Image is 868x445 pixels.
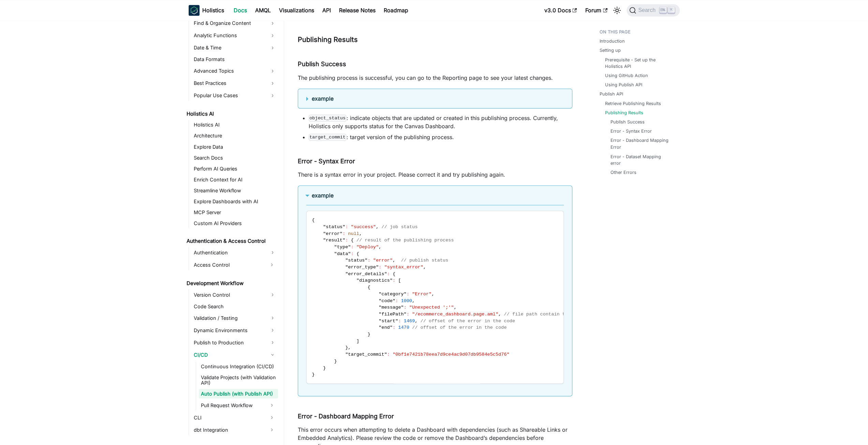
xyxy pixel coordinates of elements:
span: "error_type" [345,264,379,269]
button: Switch between dark and light mode (currently light mode) [612,5,622,16]
span: : [351,251,354,256]
span: Search [636,7,660,13]
span: { [356,251,359,256]
span: , [423,264,426,269]
a: dbt Integration [192,424,266,435]
span: : [407,311,409,316]
summary: example [306,94,564,103]
a: Release Notes [335,5,380,16]
a: v3.0 Docs [540,5,581,16]
a: Validation / Testing [192,312,278,323]
span: , [412,298,415,303]
span: "type" [334,244,351,249]
span: // publish status [401,257,448,263]
a: Publish Success [610,119,645,125]
button: Expand sidebar category 'Access Control' [266,259,278,270]
span: "code" [379,298,395,303]
a: Using Publish API [605,81,642,88]
span: } [345,345,348,350]
a: Pull Request Workflow [199,400,266,411]
a: Introduction [600,38,625,44]
h4: Error - Syntax Error [298,158,572,165]
span: } [334,358,337,364]
a: Error - Dataset Mapping error [610,153,670,166]
span: { [368,284,370,290]
span: "syntax_error" [384,264,423,269]
a: Date & Time [192,42,278,53]
a: Best Practices [192,78,278,89]
a: Access Control [192,259,266,270]
span: "category" [379,291,407,296]
li: : indicate objects that are updated or created in this publishing process. Currently, Holistics o... [309,114,572,130]
a: Setting up [600,47,621,54]
span: null [348,231,359,236]
span: { [351,237,354,242]
h4: Publish Success [298,60,572,68]
code: object_status [309,115,347,121]
b: example [312,95,334,102]
a: Custom AI Providers [192,218,278,228]
a: Error - Syntax Error [610,128,652,134]
a: Code Search [192,301,278,311]
span: , [348,345,351,350]
a: Continuous Integration (CI/CD) [199,361,278,371]
a: Perform AI Queries [192,164,278,173]
button: Expand sidebar category 'CLI' [266,412,278,423]
h4: Error - Dashboard Mapping Error [298,413,572,420]
p: The publishing process is successful, you can go to the Reporting page to see your latest changes. [298,74,572,82]
span: : [398,318,401,323]
b: Holistics [202,6,224,14]
span: ] [356,338,359,343]
a: Using GitHub Action [605,72,648,79]
a: Holistics AI [192,120,278,130]
a: MCP Server [192,207,278,217]
button: Expand sidebar category 'Pull Request Workflow' [266,400,278,411]
a: Publish to Production [192,337,278,348]
span: "Error" [412,291,431,296]
a: Development Workflow [185,278,278,288]
span: : [393,325,395,330]
a: AMQL [251,5,275,16]
span: // offset of the error in the code [412,325,506,330]
span: "Deploy" [356,244,379,249]
span: 1469 [404,318,415,323]
span: : [395,298,398,303]
span: , [376,224,379,229]
a: Explore Data [192,142,278,151]
a: Advanced Topics [192,65,278,76]
span: : [404,305,407,310]
span: "success" [351,224,376,229]
span: , [393,257,395,263]
a: Architecture [192,131,278,140]
a: Data Formats [192,55,278,64]
span: : [351,244,354,249]
span: { [393,271,395,276]
span: "start" [379,318,398,323]
a: Roadmap [380,5,412,16]
a: Validate Projects (with Validation API) [199,372,278,387]
span: } [323,365,326,370]
a: Publish API [600,91,623,97]
span: : [342,231,345,236]
a: Auto Publish (with Publish API) [199,389,278,398]
span: { [312,217,315,222]
a: Version Control [192,289,278,300]
span: : [345,224,348,229]
a: Dynamic Environments [192,325,278,336]
span: : [387,271,390,276]
h3: Publishing Results [298,35,572,44]
a: API [318,5,335,16]
span: "error" [323,231,342,236]
b: example [312,192,334,199]
span: // offset of the error in the code [421,318,515,323]
button: Search (Ctrl+K) [627,4,679,16]
a: Enrich Context for AI [192,175,278,184]
a: Retrieve Publishing Results [605,100,661,107]
span: "target_commit" [345,352,387,357]
a: HolisticsHolistics [189,5,224,16]
span: : [393,278,395,283]
span: , [454,305,457,310]
a: CI/CD [192,349,278,360]
a: Forum [581,5,612,16]
a: Authentication [192,247,278,258]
